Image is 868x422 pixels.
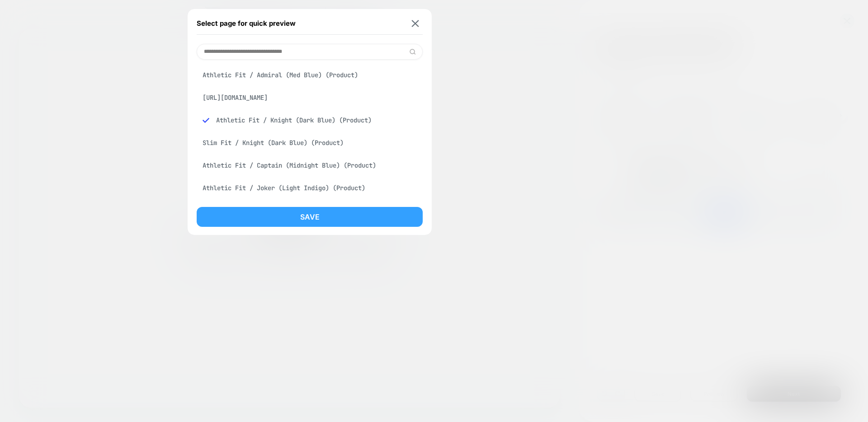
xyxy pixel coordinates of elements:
[412,20,419,27] img: close
[409,48,416,55] img: edit
[197,157,423,174] div: Athletic Fit / Captain (Midnight Blue) (Product)
[197,134,423,151] div: Slim Fit / Knight (Dark Blue) (Product)
[203,117,209,124] img: blue checkmark
[197,19,296,28] span: Select page for quick preview
[203,173,519,227] img: navigation helm
[197,66,423,84] div: Athletic Fit / Admiral (Med Blue) (Product)
[203,302,519,314] span: Please choose a different page from the list above.
[203,269,519,293] span: The URL that was requested returned a NON-OK status code (403).
[197,89,423,106] div: [URL][DOMAIN_NAME]
[203,240,519,260] span: Ahoy Sailor
[197,179,423,197] div: Athletic Fit / Joker (Light Indigo) (Product)
[197,112,423,129] div: Athletic Fit / Knight (Dark Blue) (Product)
[197,207,423,227] button: Save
